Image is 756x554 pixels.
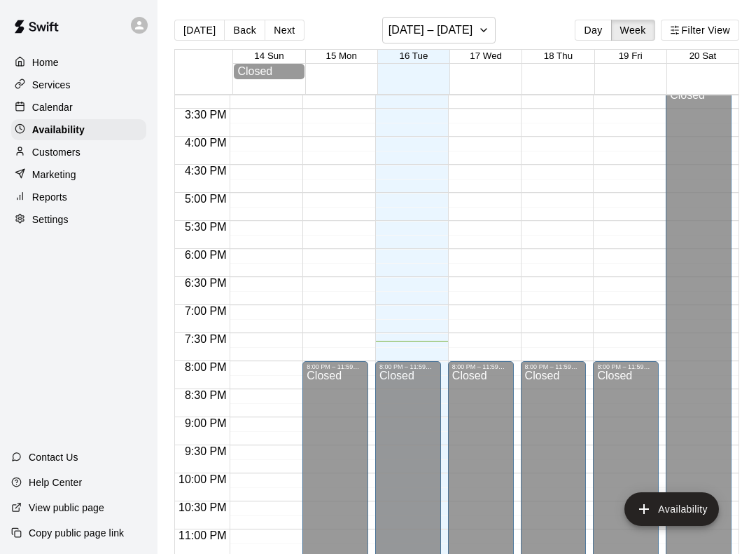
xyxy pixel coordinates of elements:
a: Settings [11,209,146,230]
button: add [624,492,719,526]
button: 14 Sun [254,50,283,61]
span: 7:00 PM [181,305,230,317]
button: 20 Sat [689,50,717,61]
p: Contact Us [29,450,78,464]
p: Copy public page link [29,526,124,540]
div: 8:00 PM – 11:59 PM [597,363,654,370]
span: 9:30 PM [181,445,230,457]
p: Settings [32,212,69,227]
span: 10:30 PM [175,501,230,513]
span: 6:00 PM [181,249,230,261]
button: Filter View [661,20,739,41]
a: Calendar [11,97,146,118]
a: Services [11,74,146,95]
a: Customers [11,142,146,163]
div: 8:00 PM – 11:59 PM [452,363,510,370]
span: 9:00 PM [181,417,230,429]
button: Next [265,20,304,41]
a: Reports [11,187,146,208]
button: 16 Tue [400,50,428,61]
p: Reports [32,190,67,204]
button: [DATE] – [DATE] [382,17,496,43]
button: 15 Mon [325,50,356,61]
h6: [DATE] – [DATE] [388,20,473,40]
button: Back [224,20,265,41]
p: Availability [32,123,85,137]
button: [DATE] [174,20,225,41]
span: 11:00 PM [175,529,230,541]
span: 5:30 PM [181,221,230,233]
p: Calendar [32,100,73,114]
button: 17 Wed [470,50,502,61]
span: 4:00 PM [181,137,230,149]
a: Availability [11,119,146,140]
p: Services [32,78,71,92]
button: Day [575,20,611,41]
span: 10:00 PM [175,473,230,485]
button: Week [611,20,655,41]
p: Help Center [29,475,82,489]
div: Closed [237,65,301,78]
div: 8:00 PM – 11:59 PM [525,363,582,370]
span: 8:00 PM [181,361,230,373]
div: 8:00 PM – 11:59 PM [379,363,437,370]
span: 6:30 PM [181,277,230,289]
span: 5:00 PM [181,193,230,205]
p: View public page [29,501,104,515]
button: 18 Thu [544,50,573,61]
p: Home [32,55,59,69]
button: 19 Fri [619,50,643,61]
span: 4:30 PM [181,165,230,177]
a: Marketing [11,164,146,185]
span: 3:30 PM [181,109,230,121]
div: 8:00 PM – 11:59 PM [307,363,364,370]
p: Customers [32,145,80,159]
p: Marketing [32,168,76,182]
span: 7:30 PM [181,333,230,345]
span: 8:30 PM [181,389,230,401]
a: Home [11,52,146,73]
